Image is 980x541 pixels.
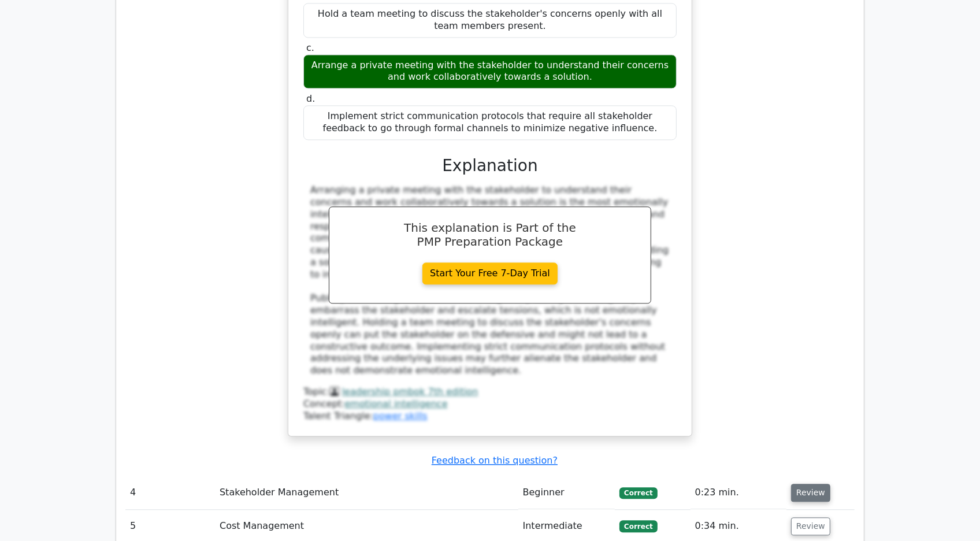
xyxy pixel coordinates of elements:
td: Beginner [518,476,615,509]
button: Review [791,517,830,535]
span: c. [306,42,314,53]
button: Review [791,484,830,502]
span: d. [306,93,315,104]
span: Correct [619,487,657,499]
td: 4 [125,476,215,509]
div: Implement strict communication protocols that require all stakeholder feedback to go through form... [303,105,677,140]
h3: Explanation [310,156,670,176]
td: 0:23 min. [691,476,786,509]
div: Talent Triangle: [303,386,677,422]
a: Feedback on this question? [432,455,558,466]
a: emotional intelligence [345,398,448,409]
div: Arrange a private meeting with the stakeholder to understand their concerns and work collaborativ... [303,54,677,89]
a: Start Your Free 7-Day Trial [422,262,558,284]
div: Hold a team meeting to discuss the stakeholder's concerns openly with all team members present. [303,3,677,38]
td: Stakeholder Management [215,476,518,509]
span: Correct [619,520,657,532]
div: Arranging a private meeting with the stakeholder to understand their concerns and work collaborat... [310,184,670,377]
a: leadership pmbok 7th edition [342,386,478,397]
a: power skills [373,410,428,421]
div: Topic: [303,386,677,398]
div: Concept: [303,398,677,410]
